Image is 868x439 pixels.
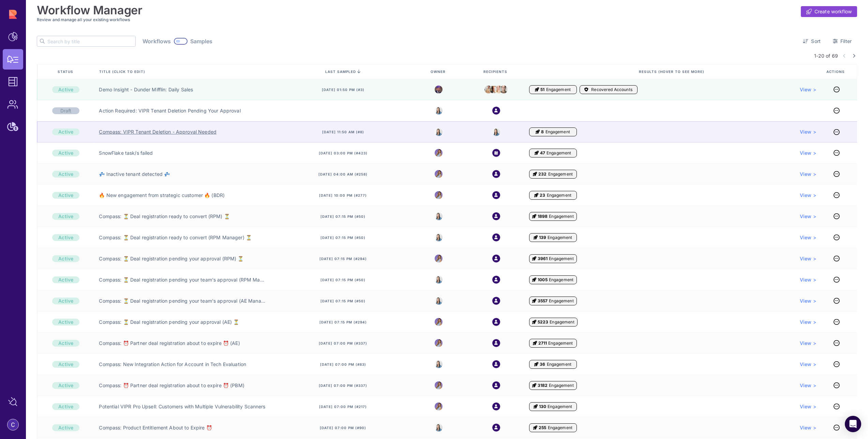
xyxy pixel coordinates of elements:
div: Active [52,192,79,199]
a: SnowFlake task/s failed [99,150,153,156]
img: kevin.jpeg [490,86,497,93]
span: [DATE] 07:00 pm (#90) [320,425,366,430]
img: 8988563339665_5a12f1d3e1fcf310ea11_32.png [435,381,443,389]
span: Engagement [548,171,573,177]
input: Search by title [47,36,135,46]
a: Compass: New Integration Action for Account in Tech Evaluation [99,361,246,368]
span: Recipients [483,69,509,74]
img: 8525803544391_e4bc78f9dfe39fb1ff36_32.jpg [435,107,443,115]
span: Engagement [548,404,572,409]
span: Engagement [546,87,571,92]
img: 8525803544391_e4bc78f9dfe39fb1ff36_32.jpg [435,297,443,305]
span: [DATE] 07:15 pm (#50) [320,277,365,282]
i: Engagement [534,404,538,409]
span: Engagement [547,362,571,367]
a: View > [800,340,816,347]
span: Engagement [549,383,573,388]
div: Draft [52,107,79,114]
a: 🔥 New engagement from strategic customer 🔥 (BDR) [99,192,225,199]
a: Potential VIPR Pro Upsell: Customers with Multiple Vulnerability Scanners [99,403,265,410]
span: View > [800,171,816,178]
img: 8988563339665_5a12f1d3e1fcf310ea11_32.png [435,403,443,410]
a: View > [800,361,816,368]
span: Engagement [548,235,572,240]
a: Compass: ⏰ Partner deal registration about to expire ⏰ (AE) [99,340,240,347]
span: Workflows [143,38,171,45]
a: 💤 Inactive tenant detected 💤 [99,171,170,178]
span: 232 [538,171,547,177]
i: Engagement [532,298,536,304]
div: Active [52,340,79,347]
a: Demo Insight - Dunder Mifflin: Daily Sales [99,86,193,93]
a: Compass: ⏳ Deal registration pending your approval (AE) ⏳ [99,319,239,326]
span: 2711 [538,340,547,346]
i: Engagement [534,193,538,198]
div: Active [52,361,79,368]
div: Active [52,319,79,326]
i: Engagement [532,383,536,388]
i: Engagement [533,425,537,430]
span: 139 [539,235,546,240]
i: Accounts [584,87,588,92]
span: Samples [190,38,213,45]
a: View > [800,128,816,135]
i: Engagement [535,150,539,156]
span: Engagement [548,425,572,430]
span: [DATE] 11:50 am (#8) [322,130,364,134]
a: View > [800,298,816,304]
img: 8525803544391_e4bc78f9dfe39fb1ff36_32.jpg [435,212,443,220]
a: Compass: ⏳ Deal registration pending your team's approval (AE Manager) ⏳ [99,298,266,304]
span: Actions [826,69,846,74]
span: Engagement [549,298,573,304]
span: 3182 [538,383,548,388]
a: View > [800,276,816,283]
img: 8988563339665_5a12f1d3e1fcf310ea11_32.png [435,318,443,326]
a: View > [800,255,816,262]
span: last sampled [325,70,356,74]
span: [DATE] 10:00 pm (#277) [319,193,367,198]
span: Title (click to edit) [99,69,147,74]
div: Active [52,403,79,410]
i: Engagement [532,319,536,325]
div: Active [52,128,79,135]
img: michael.jpeg [435,86,443,93]
span: [DATE] 07:15 pm (#294) [319,256,367,261]
span: View > [800,213,816,220]
span: [DATE] 03:00 pm (#423) [319,151,368,155]
span: 130 [539,404,546,409]
span: 1-20 of 69 [814,52,838,59]
i: Engagement [535,87,539,92]
span: 23 [540,193,545,198]
span: [DATE] 07:00 pm (#337) [319,383,367,388]
a: View > [800,150,816,156]
a: View > [800,424,816,431]
i: Engagement [532,277,536,283]
i: Engagement [533,340,537,346]
span: [DATE] 07:15 pm (#50) [320,235,365,240]
span: Engagement [545,129,570,135]
img: 8525803544391_e4bc78f9dfe39fb1ff36_32.jpg [435,233,443,241]
div: Active [52,276,79,283]
a: View > [800,234,816,241]
img: account-photo [8,419,18,430]
a: View > [800,86,816,93]
span: Engagement [549,277,573,283]
span: 36 [540,362,545,367]
div: Active [52,150,79,156]
i: Engagement [536,129,540,135]
img: 8525803544391_e4bc78f9dfe39fb1ff36_32.jpg [435,360,443,368]
a: View > [800,319,816,326]
span: 8 [541,129,544,135]
a: Compass: VIPR Tenant Deletion - Approval Needed [99,128,216,135]
span: Status [58,69,75,74]
img: 8988563339665_5a12f1d3e1fcf310ea11_32.png [435,191,443,199]
img: 8525803544391_e4bc78f9dfe39fb1ff36_32.jpg [435,128,443,136]
span: 3961 [538,256,548,261]
span: 1898 [538,214,548,219]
